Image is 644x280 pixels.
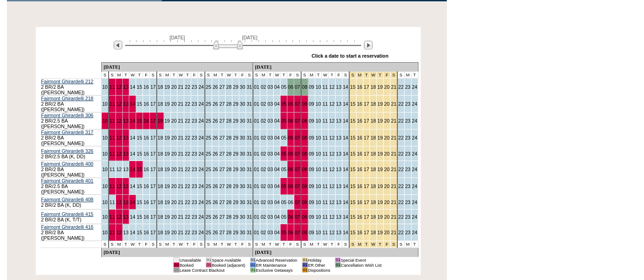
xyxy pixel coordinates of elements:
a: 11 [322,151,328,156]
a: 18 [158,135,163,140]
a: 19 [165,118,170,124]
a: 12 [116,118,122,124]
a: 17 [150,101,156,107]
a: 26 [213,84,218,90]
a: 20 [171,101,177,107]
a: 15 [350,135,356,140]
a: 24 [198,135,204,140]
a: 22 [398,118,404,124]
a: 27 [220,151,225,156]
a: 28 [226,118,231,124]
a: 23 [405,84,411,90]
a: 15 [137,135,142,140]
a: 08 [302,167,308,172]
a: 24 [198,151,204,156]
a: 12 [116,167,122,172]
a: 11 [110,135,115,140]
a: 21 [178,101,183,107]
a: 12 [329,167,335,172]
a: 08 [302,151,308,156]
a: 13 [336,101,341,107]
a: 15 [350,101,356,107]
a: 23 [192,183,197,189]
a: 07 [295,151,300,156]
a: 18 [158,183,163,189]
a: 24 [198,118,204,124]
a: 17 [150,135,156,140]
a: 08 [302,118,308,124]
a: 11 [110,118,115,124]
a: 27 [220,84,225,90]
a: 15 [137,151,142,156]
a: 22 [398,135,404,140]
a: 13 [336,151,341,156]
a: 31 [247,101,252,107]
a: 19 [165,151,170,156]
a: 25 [206,151,211,156]
a: 12 [329,135,335,140]
a: 11 [322,101,328,107]
a: 16 [143,183,149,189]
a: 31 [247,135,252,140]
a: 14 [343,118,348,124]
a: 16 [357,151,363,156]
a: 28 [226,84,231,90]
a: 03 [268,118,273,124]
a: 14 [343,135,348,140]
a: 16 [143,167,149,172]
a: 22 [185,118,190,124]
a: 21 [391,135,396,140]
a: 24 [198,167,204,172]
a: 18 [158,167,163,172]
a: 12 [329,84,335,90]
a: 10 [316,135,321,140]
a: 24 [412,135,418,140]
a: 13 [123,118,129,124]
a: 25 [206,135,211,140]
a: 07 [295,135,300,140]
a: 08 [302,101,308,107]
a: 21 [178,151,183,156]
a: 17 [364,151,369,156]
a: 07 [295,167,300,172]
a: 31 [247,151,252,156]
a: 14 [130,118,135,124]
a: 23 [405,167,411,172]
a: 18 [370,167,376,172]
a: 17 [364,167,369,172]
a: 03 [268,135,273,140]
a: 11 [110,101,115,107]
a: 19 [377,135,383,140]
a: 20 [384,84,390,90]
a: 16 [143,84,149,90]
a: 21 [391,167,396,172]
a: 30 [240,118,245,124]
a: 24 [412,151,418,156]
a: 16 [357,101,363,107]
a: 04 [274,151,280,156]
a: 27 [220,135,225,140]
a: 20 [384,135,390,140]
a: 27 [220,118,225,124]
a: 23 [405,118,411,124]
a: 20 [171,183,177,189]
a: 12 [329,118,335,124]
a: 11 [322,167,328,172]
a: 19 [165,101,170,107]
a: 29 [233,118,238,124]
a: 12 [116,84,122,90]
a: 05 [281,167,286,172]
a: 12 [329,151,335,156]
a: 14 [343,101,348,107]
a: 29 [233,167,238,172]
a: 11 [110,84,115,90]
a: 11 [110,151,115,156]
a: 17 [150,151,156,156]
a: 23 [192,101,197,107]
a: 09 [309,167,314,172]
a: 09 [309,101,314,107]
a: 17 [364,84,369,90]
a: 05 [281,101,286,107]
a: 31 [247,118,252,124]
a: Fairmont Ghirardelli 400 [41,161,94,167]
